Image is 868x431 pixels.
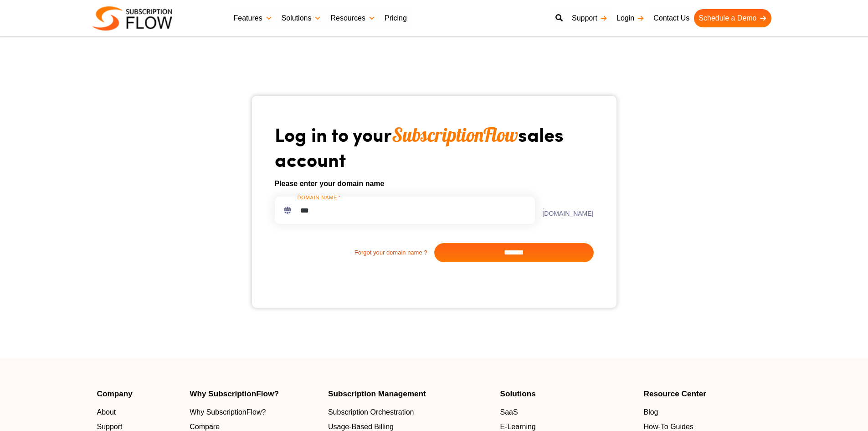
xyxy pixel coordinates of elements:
[97,407,181,418] a: About
[567,9,612,27] a: Support
[612,9,649,27] a: Login
[229,9,277,27] a: Features
[277,9,326,27] a: Solutions
[275,178,594,189] h6: Please enter your domain name
[190,407,266,418] span: Why SubscriptionFlow?
[500,390,634,398] h4: Solutions
[500,407,634,418] a: SaaS
[380,9,411,27] a: Pricing
[643,407,658,418] span: Blog
[328,407,414,418] span: Subscription Orchestration
[190,390,319,398] h4: Why SubscriptionFlow?
[694,9,771,27] a: Schedule a Demo
[275,248,434,257] a: Forgot your domain name ?
[643,390,771,398] h4: Resource Center
[500,407,518,418] span: SaaS
[392,123,518,147] span: SubscriptionFlow
[92,6,172,31] img: Subscriptionflow
[535,204,593,217] label: .[DOMAIN_NAME]
[275,122,594,171] h1: Log in to your sales account
[643,407,771,418] a: Blog
[328,390,491,398] h4: Subscription Management
[190,407,319,418] a: Why SubscriptionFlow?
[326,9,380,27] a: Resources
[97,390,181,398] h4: Company
[328,407,491,418] a: Subscription Orchestration
[649,9,694,27] a: Contact Us
[97,407,116,418] span: About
